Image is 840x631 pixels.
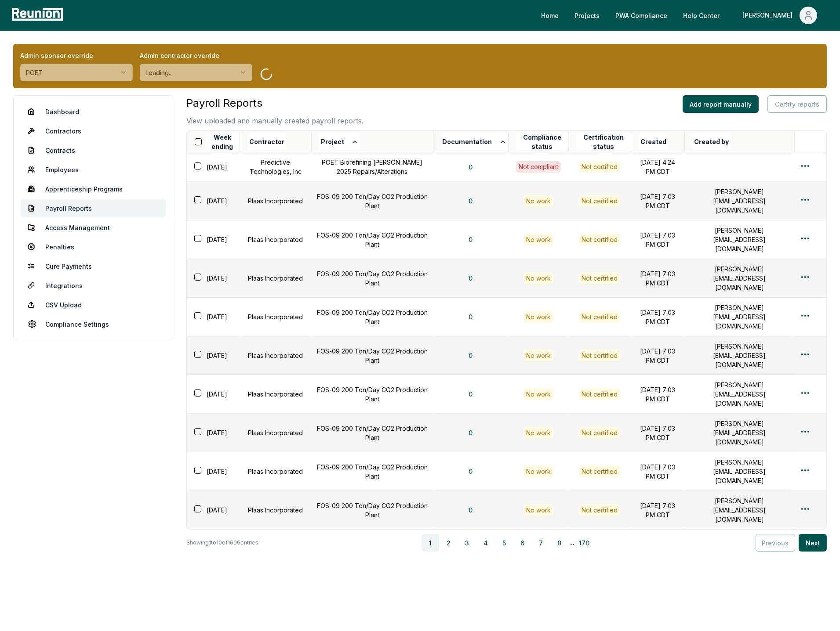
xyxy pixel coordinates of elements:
[631,336,684,375] td: [DATE] 7:03 PM CDT
[524,272,553,284] div: No work
[312,375,433,414] td: FOS-09 200 Ton/Day CO2 Production Plant
[21,277,166,294] a: Integrations
[631,491,684,530] td: [DATE] 7:03 PM CDT
[524,234,553,245] div: No work
[21,103,166,120] a: Dashboard
[312,220,433,259] td: FOS-09 200 Ton/Day CO2 Production Plant
[631,220,684,259] td: [DATE] 7:03 PM CDT
[683,95,759,113] button: Add report manually
[685,182,795,220] td: [PERSON_NAME][EMAIL_ADDRESS][DOMAIN_NAME]
[742,7,796,24] div: [PERSON_NAME]
[514,534,531,552] button: 6
[579,465,620,477] button: Not certified
[186,538,258,547] p: Showing 1 to 10 of 1696 entries
[685,452,795,491] td: [PERSON_NAME][EMAIL_ADDRESS][DOMAIN_NAME]
[524,350,553,361] div: No work
[193,310,240,323] div: [DATE]
[462,231,480,249] button: 0
[516,161,561,173] div: Not compliant
[462,347,480,364] button: 0
[240,336,312,375] td: Plaas Incorporated
[21,122,166,140] a: Contractors
[312,452,433,491] td: FOS-09 200 Ton/Day CO2 Production Plant
[579,234,620,245] button: Not certified
[21,161,166,178] a: Employees
[20,51,133,60] label: Admin sponsor override
[579,350,620,361] button: Not certified
[534,7,566,24] a: Home
[685,220,795,259] td: [PERSON_NAME][EMAIL_ADDRESS][DOMAIN_NAME]
[567,7,607,24] a: Projects
[186,95,364,111] h3: Payroll Reports
[312,259,433,298] td: FOS-09 200 Ton/Day CO2 Production Plant
[462,424,480,442] button: 0
[477,534,495,552] button: 4
[631,152,684,182] td: [DATE] 4:24 PM CDT
[205,133,239,151] button: Week ending
[462,270,480,287] button: 0
[579,161,620,173] button: Not certified
[524,388,553,400] div: No work
[312,414,433,452] td: FOS-09 200 Ton/Day CO2 Production Plant
[193,426,240,439] div: [DATE]
[462,501,480,519] button: 0
[579,427,620,438] button: Not certified
[312,182,433,220] td: FOS-09 200 Ton/Day CO2 Production Plant
[631,452,684,491] td: [DATE] 7:03 PM CDT
[685,336,795,375] td: [PERSON_NAME][EMAIL_ADDRESS][DOMAIN_NAME]
[462,158,480,176] button: 0
[551,534,568,552] button: 8
[319,133,360,151] button: Project
[441,133,508,151] button: Documentation
[312,491,433,530] td: FOS-09 200 Ton/Day CO2 Production Plant
[240,298,312,336] td: Plaas Incorporated
[532,534,550,552] button: 7
[193,233,240,246] div: [DATE]
[240,152,312,182] td: Predictive Technologies, Inc
[631,298,684,336] td: [DATE] 7:03 PM CDT
[240,414,312,452] td: Plaas Incorporated
[579,195,620,206] button: Not certified
[516,133,568,151] button: Compliance status
[735,7,824,24] button: [PERSON_NAME]
[608,7,674,24] a: PWA Compliance
[524,195,553,206] div: No work
[240,491,312,530] td: Plaas Incorporated
[579,311,620,322] button: Not certified
[193,272,240,285] div: [DATE]
[21,219,166,236] a: Access Management
[576,133,631,151] button: Certification status
[579,504,620,516] button: Not certified
[193,349,240,362] div: [DATE]
[140,51,252,60] label: Admin contractor override
[579,272,620,284] button: Not certified
[799,534,827,552] button: Next
[21,180,166,198] a: Apprenticeship Programs
[524,504,553,516] div: No work
[193,388,240,400] div: [DATE]
[240,182,312,220] td: Plaas Incorporated
[193,465,240,478] div: [DATE]
[21,296,166,314] a: CSV Upload
[524,427,553,438] div: No work
[631,414,684,452] td: [DATE] 7:03 PM CDT
[312,152,433,182] td: POET Biorefining [PERSON_NAME] 2025 Repairs/Alterations
[312,336,433,375] td: FOS-09 200 Ton/Day CO2 Production Plant
[193,504,240,516] div: [DATE]
[495,534,513,552] button: 5
[240,259,312,298] td: Plaas Incorporated
[569,537,575,548] span: ...
[312,298,433,336] td: FOS-09 200 Ton/Day CO2 Production Plant
[247,133,286,151] button: Contractor
[685,298,795,336] td: [PERSON_NAME][EMAIL_ADDRESS][DOMAIN_NAME]
[21,141,166,159] a: Contracts
[193,161,240,173] div: [DATE]
[575,534,593,552] button: 170
[639,133,668,151] button: Created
